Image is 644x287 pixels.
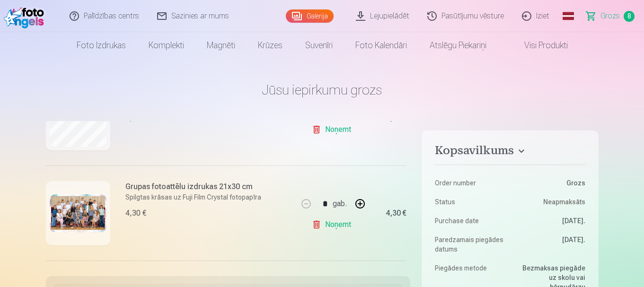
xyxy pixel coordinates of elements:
a: Foto izdrukas [65,32,137,59]
div: gab. [333,192,347,215]
div: 4,30 € [125,208,146,219]
dd: [DATE]. [515,216,585,226]
span: Neapmaksāts [543,197,585,207]
dt: Order number [435,178,505,188]
button: Kopsavilkums [435,144,585,161]
a: Foto kalendāri [344,32,418,59]
dd: Grozs [515,178,585,188]
a: Visi produkti [498,32,579,59]
a: Atslēgu piekariņi [418,32,498,59]
a: Noņemt [312,120,355,139]
span: 8 [624,11,635,22]
div: 4,30 € [386,210,406,216]
a: Magnēti [195,32,247,59]
a: Galerija [286,9,334,23]
h1: Jūsu iepirkumu grozs [46,81,599,98]
p: Spilgtas krāsas uz Fuji Film Crystal fotopapīra [125,192,261,202]
a: Noņemt [312,215,355,234]
img: /fa1 [4,4,48,28]
a: Krūzes [247,32,294,59]
dd: [DATE]. [515,235,585,254]
a: Suvenīri [294,32,344,59]
dt: Purchase date [435,216,505,226]
h6: Grupas fotoattēlu izdrukas 21x30 cm [125,181,261,192]
dt: Status [435,197,505,207]
div: 3,60 € [386,115,406,121]
span: Grozs [600,10,620,22]
a: Komplekti [137,32,195,59]
dt: Paredzamais piegādes datums [435,235,505,254]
